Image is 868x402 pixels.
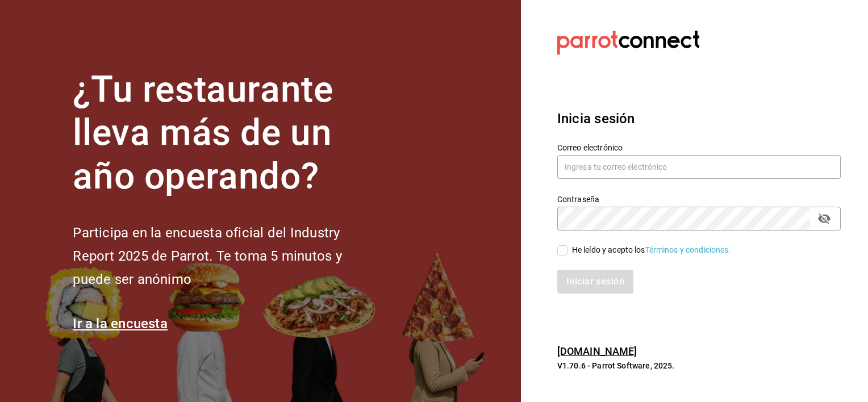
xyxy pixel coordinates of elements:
[557,143,841,151] label: Correo electrónico
[73,221,379,291] h2: Participa en la encuesta oficial del Industry Report 2025 de Parrot. Te toma 5 minutos y puede se...
[572,244,731,256] div: He leído y acepto los
[557,108,841,129] h3: Inicia sesión
[557,155,841,179] input: Ingresa tu correo electrónico
[73,68,379,199] h1: ¿Tu restaurante lleva más de un año operando?
[557,360,841,371] p: V1.70.6 - Parrot Software, 2025.
[557,195,841,203] label: Contraseña
[73,316,168,332] a: Ir a la encuesta
[645,245,731,254] a: Términos y condiciones.
[815,209,834,228] button: passwordField
[557,345,637,357] a: [DOMAIN_NAME]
